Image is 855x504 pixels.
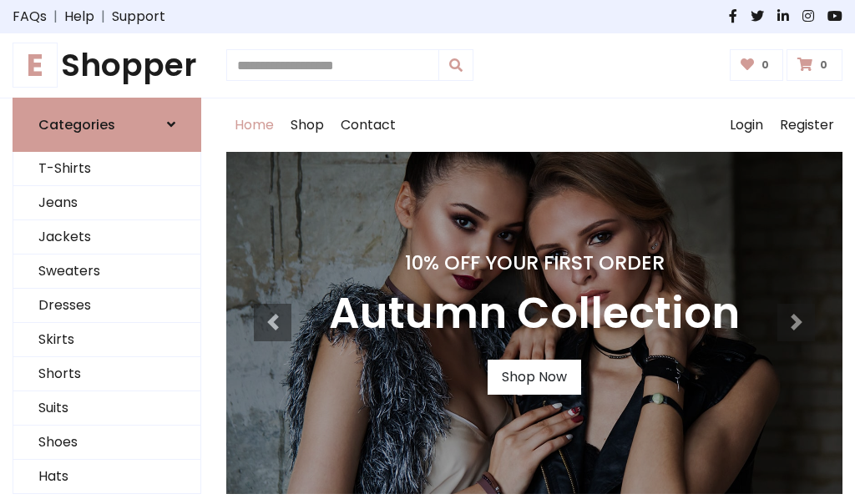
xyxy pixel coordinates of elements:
[282,98,332,152] a: Shop
[13,43,58,88] span: E
[332,98,404,152] a: Contact
[94,7,112,27] span: |
[13,426,200,460] a: Shoes
[13,460,200,494] a: Hats
[64,7,94,27] a: Help
[13,47,201,84] h1: Shopper
[13,186,200,220] a: Jeans
[13,152,200,186] a: T-Shirts
[757,58,773,73] span: 0
[226,98,282,152] a: Home
[13,323,200,357] a: Skirts
[13,220,200,255] a: Jackets
[13,47,201,84] a: EShopper
[721,98,772,152] a: Login
[730,49,784,81] a: 0
[816,58,832,73] span: 0
[13,289,200,323] a: Dresses
[13,391,200,426] a: Suits
[13,357,200,391] a: Shorts
[112,7,165,27] a: Support
[47,7,64,27] span: |
[329,288,740,340] h3: Autumn Collection
[772,98,842,152] a: Register
[329,251,740,275] h4: 10% Off Your First Order
[38,117,115,133] h6: Categories
[488,360,581,395] a: Shop Now
[13,7,47,27] a: FAQs
[13,98,201,152] a: Categories
[787,49,842,81] a: 0
[13,255,200,289] a: Sweaters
